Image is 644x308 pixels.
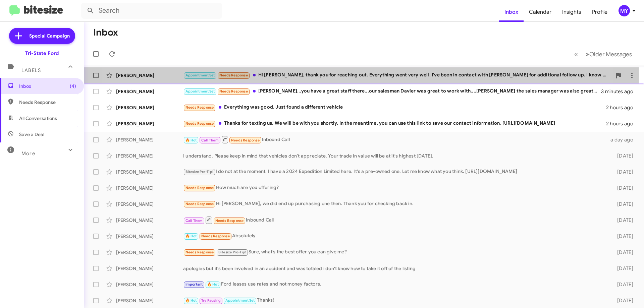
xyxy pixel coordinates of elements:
span: Call Them [185,219,203,223]
nav: Page navigation example [571,47,636,61]
div: [PERSON_NAME] [116,185,183,191]
span: Needs Response [185,121,214,126]
div: Hi [PERSON_NAME], thank you for reaching out. Everything went very well. I've been in contact wit... [183,71,612,79]
div: [DATE] [606,233,639,240]
div: [PERSON_NAME] [116,104,183,111]
div: apologies but it's been involved in an accident and was totaled i don't know how to take it off o... [183,265,606,272]
div: [PERSON_NAME] [116,136,183,143]
a: Insights [557,2,587,22]
div: [PERSON_NAME] [116,72,183,79]
div: Inbound Call [183,216,606,224]
span: Needs Response [219,89,248,94]
div: [PERSON_NAME] [116,169,183,175]
div: Everything was good. Just found a different vehicle [183,104,606,111]
div: MY [619,5,630,16]
div: Absolutely [183,232,606,240]
div: Thanks! [183,297,606,304]
div: [PERSON_NAME] [116,233,183,240]
div: [DATE] [606,265,639,272]
div: [DATE] [606,217,639,224]
div: Ford leases use rates and not money factors. [183,281,606,288]
div: [PERSON_NAME] [116,88,183,95]
div: I understand. Please keep in mind that vehicles don't appreciate. Your trade in value will be at ... [183,152,606,159]
div: 3 minutes ago [601,88,639,95]
span: All Conversations [19,115,57,122]
div: [DATE] [606,152,639,159]
div: [PERSON_NAME] [116,281,183,288]
div: [PERSON_NAME]...you have a great staff there...our salesman Davier was great to work with....[PER... [183,87,601,95]
div: 2 hours ago [606,120,639,127]
span: Special Campaign [29,33,70,39]
div: [DATE] [606,297,639,304]
span: Needs Response [219,73,248,77]
div: [DATE] [606,249,639,256]
div: How much are you offering? [183,184,606,192]
div: [PERSON_NAME] [116,217,183,224]
span: More [21,150,35,157]
div: Tri-State Ford [25,50,59,57]
a: Profile [587,2,613,22]
span: Needs Response [19,99,76,106]
div: 2 hours ago [606,104,639,111]
div: [DATE] [606,185,639,191]
button: Previous [570,47,582,61]
span: Needs Response [215,219,244,223]
a: Inbox [499,2,524,22]
span: Needs Response [201,234,230,238]
span: Needs Response [185,250,214,254]
button: Next [582,47,636,61]
span: Bitesize Pro-Tip! [218,250,246,254]
span: Important [185,282,203,287]
div: a day ago [606,136,639,143]
div: [DATE] [606,281,639,288]
span: Needs Response [185,186,214,190]
span: 🔥 Hot [185,298,197,303]
div: [PERSON_NAME] [116,120,183,127]
span: Older Messages [589,51,632,58]
div: [PERSON_NAME] [116,201,183,207]
span: Inbox [19,83,76,89]
div: I do not at the moment. I have a 2024 Expedition Limited here. It's a pre-owned one. Let me know ... [183,168,606,176]
span: 🔥 Hot [207,282,219,287]
div: [DATE] [606,201,639,207]
div: [DATE] [606,169,639,175]
span: 🔥 Hot [185,138,197,142]
div: [PERSON_NAME] [116,152,183,159]
span: Needs Response [185,202,214,206]
span: Save a Deal [19,131,44,138]
span: Bitesize Pro-Tip! [185,170,213,174]
a: Special Campaign [9,28,75,44]
span: Call Them [201,138,219,142]
span: 🔥 Hot [185,234,197,238]
a: Calendar [524,2,557,22]
div: Thanks for texting us. We will be with you shortly. In the meantime, you can use this link to sav... [183,120,606,127]
span: Needs Response [185,105,214,110]
span: Appointment Set [225,298,255,303]
div: Hi [PERSON_NAME], we did end up purchasing one then. Thank you for checking back in. [183,200,606,208]
div: [PERSON_NAME] [116,265,183,272]
h1: Inbox [93,27,118,38]
span: Try Pausing [201,298,221,303]
span: Needs Response [231,138,260,142]
span: » [586,50,589,58]
input: Search [81,3,222,19]
div: [PERSON_NAME] [116,297,183,304]
button: MY [613,5,637,16]
span: « [574,50,578,58]
div: Sure, what’s the best offer you can give me? [183,248,606,256]
div: Inbound Call [183,135,606,144]
span: Appointment Set [185,73,215,77]
span: (4) [70,83,76,89]
div: [PERSON_NAME] [116,249,183,256]
span: Labels [21,67,41,73]
span: Appointment Set [185,89,215,94]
